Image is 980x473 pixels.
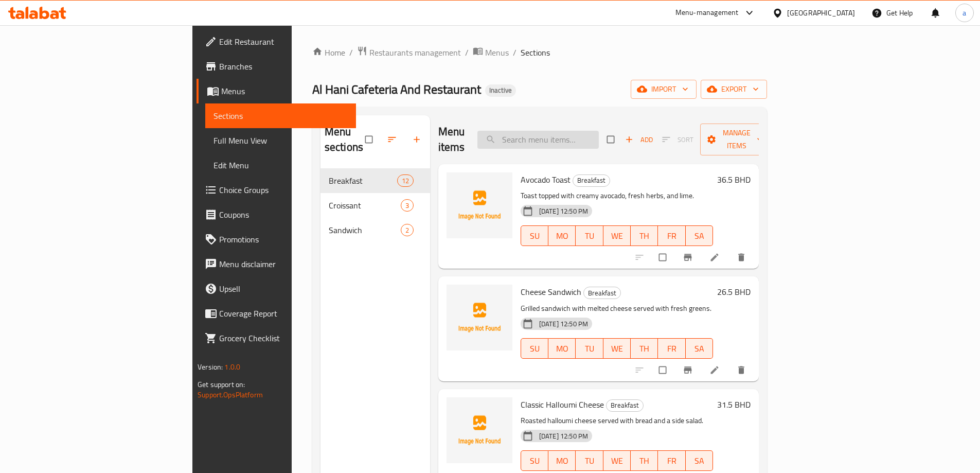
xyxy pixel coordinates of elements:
[447,285,512,351] img: Cheese Sandwich
[198,388,263,401] a: Support.OpsPlatform
[213,159,348,171] span: Edit Menu
[709,365,722,375] a: Edit menu item
[535,319,592,329] span: [DATE] 12:50 PM
[521,397,604,412] span: Classic Halloumi Cheese
[198,378,245,391] span: Get support on:
[521,284,581,300] span: Cheese Sandwich
[219,184,348,196] span: Choice Groups
[576,225,603,246] button: TU
[205,128,356,153] a: Full Menu View
[686,338,713,359] button: SA
[631,450,658,471] button: TH
[606,399,644,412] div: Breakfast
[521,189,713,202] p: Toast topped with creamy avocado, fresh herbs, and lime.
[213,110,348,122] span: Sections
[521,450,548,471] button: SU
[197,54,356,79] a: Branches
[219,307,348,320] span: Coverage Report
[205,153,356,178] a: Edit Menu
[686,450,713,471] button: SA
[485,46,509,59] span: Menus
[717,172,751,187] h6: 36.5 BHD
[219,283,348,295] span: Upsell
[473,46,509,59] a: Menus
[521,225,548,246] button: SU
[686,225,713,246] button: SA
[635,453,654,468] span: TH
[548,338,576,359] button: MO
[485,86,516,95] span: Inactive
[320,218,430,242] div: Sandwich2
[730,246,755,269] button: delete
[553,341,572,356] span: MO
[573,174,610,187] div: Breakfast
[447,397,512,463] img: Classic Halloumi Cheese
[573,174,610,186] span: Breakfast
[197,252,356,276] a: Menu disclaimer
[369,46,461,59] span: Restaurants management
[521,302,713,315] p: Grilled sandwich with melted cheese served with fresh greens.
[513,46,516,59] li: /
[401,224,414,236] div: items
[622,132,655,148] span: Add item
[357,46,461,59] a: Restaurants management
[662,229,681,243] span: FR
[580,229,599,243] span: TU
[708,127,765,152] span: Manage items
[213,134,348,147] span: Full Menu View
[608,453,627,468] span: WE
[631,338,658,359] button: TH
[219,36,348,48] span: Edit Restaurant
[320,168,430,193] div: Breakfast12
[224,360,240,374] span: 1.0.0
[576,450,603,471] button: TU
[525,229,544,243] span: SU
[548,225,576,246] button: MO
[580,341,599,356] span: TU
[658,338,685,359] button: FR
[601,130,622,149] span: Select section
[709,83,759,96] span: export
[401,199,414,212] div: items
[662,341,681,356] span: FR
[521,46,550,59] span: Sections
[583,287,621,299] div: Breakfast
[219,233,348,246] span: Promotions
[219,258,348,270] span: Menu disclaimer
[622,132,655,148] button: Add
[205,103,356,128] a: Sections
[607,399,643,411] span: Breakfast
[717,397,751,412] h6: 31.5 BHD
[381,128,405,151] span: Sort sections
[576,338,603,359] button: TU
[580,453,599,468] span: TU
[198,360,223,374] span: Version:
[447,172,512,238] img: Avocado Toast
[787,7,855,19] div: [GEOGRAPHIC_DATA]
[197,326,356,351] a: Grocery Checklist
[521,414,713,427] p: Roasted halloumi cheese served with bread and a side salad.
[717,285,751,299] h6: 26.5 BHD
[690,341,709,356] span: SA
[320,164,430,247] nav: Menu sections
[658,225,685,246] button: FR
[329,199,401,212] span: Croissant
[465,46,469,59] li: /
[221,85,348,97] span: Menus
[535,431,592,441] span: [DATE] 12:50 PM
[329,224,401,236] span: Sandwich
[197,79,356,103] a: Menus
[676,246,701,269] button: Branch-specific-item
[701,80,767,99] button: export
[525,453,544,468] span: SU
[631,80,697,99] button: import
[690,229,709,243] span: SA
[625,134,653,146] span: Add
[197,301,356,326] a: Coverage Report
[219,60,348,73] span: Branches
[401,201,413,211] span: 3
[603,225,631,246] button: WE
[329,174,397,187] span: Breakfast
[219,332,348,344] span: Grocery Checklist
